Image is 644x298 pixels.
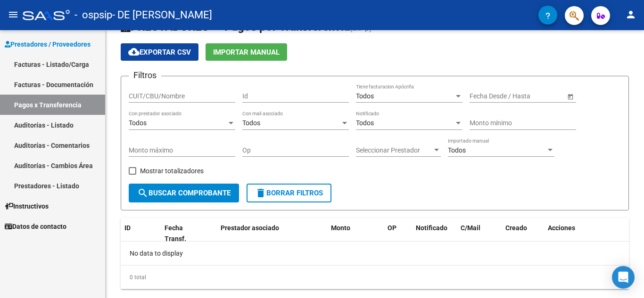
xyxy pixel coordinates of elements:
[213,48,280,56] span: Importar Manual
[625,9,636,20] mat-icon: person
[129,69,161,82] h3: Filtros
[221,224,279,232] span: Prestador asociado
[356,146,432,154] span: Seleccionar Prestador
[5,221,66,232] span: Datos de contacto
[388,224,396,232] span: OP
[505,224,527,232] span: Creado
[129,184,239,202] button: Buscar Comprobante
[217,218,327,249] datatable-header-cell: Prestador asociado
[121,266,629,289] div: 0 total
[5,201,49,211] span: Instructivos
[565,91,575,101] button: Open calendar
[247,184,331,202] button: Borrar Filtros
[206,43,287,61] button: Importar Manual
[129,119,147,127] span: Todos
[128,48,191,56] span: Exportar CSV
[544,218,629,249] datatable-header-cell: Acciones
[5,39,91,49] span: Prestadores / Proveedores
[356,119,374,127] span: Todos
[384,218,412,249] datatable-header-cell: OP
[121,218,161,249] datatable-header-cell: ID
[416,224,447,232] span: Notificado
[327,218,384,249] datatable-header-cell: Monto
[8,9,19,20] mat-icon: menu
[548,224,575,232] span: Acciones
[412,218,457,249] datatable-header-cell: Notificado
[255,189,323,197] span: Borrar Filtros
[457,218,502,249] datatable-header-cell: C/Mail
[140,165,204,177] span: Mostrar totalizadores
[612,266,635,289] div: Open Intercom Messenger
[124,224,131,232] span: ID
[255,187,266,199] mat-icon: delete
[121,242,629,265] div: No data to display
[356,92,374,100] span: Todos
[165,224,186,242] span: Fecha Transf.
[161,218,203,249] datatable-header-cell: Fecha Transf.
[137,187,149,199] mat-icon: search
[507,92,553,100] input: End date
[137,189,231,197] span: Buscar Comprobante
[121,43,198,61] button: Exportar CSV
[74,5,112,25] span: - ospsip
[502,218,544,249] datatable-header-cell: Creado
[461,224,480,232] span: C/Mail
[112,5,212,25] span: - DE [PERSON_NAME]
[331,224,350,232] span: Monto
[448,146,466,154] span: Todos
[128,46,140,57] mat-icon: cloud_download
[470,92,499,100] input: Start date
[242,119,260,127] span: Todos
